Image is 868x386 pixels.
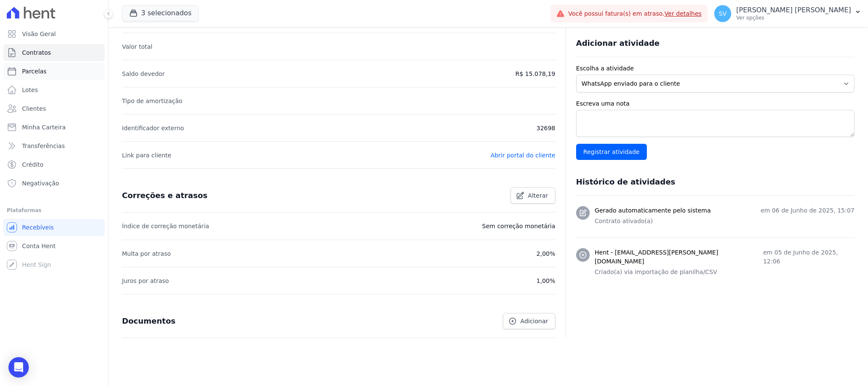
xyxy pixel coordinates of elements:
[760,206,854,215] p: em 06 de Junho de 2025, 15:07
[736,14,851,21] p: Ver opções
[122,221,209,231] p: Índice de correção monetária
[528,191,548,200] span: Alterar
[3,156,105,173] a: Crédito
[736,6,851,14] p: [PERSON_NAME] [PERSON_NAME]
[122,190,208,201] h3: Correções e atrasos
[122,5,199,21] button: 3 selecionados
[595,206,711,215] h3: Gerado automaticamente pelo sistema
[536,276,555,286] p: 1,00%
[515,69,555,79] p: R$ 15.078,19
[568,9,702,18] span: Você possui fatura(s) em atraso.
[22,30,56,38] span: Visão Geral
[122,150,171,160] p: Link para cliente
[122,123,184,133] p: Identificador externo
[3,137,105,154] a: Transferências
[576,99,854,108] label: Escreva uma nota
[595,248,763,266] h3: Hent - [EMAIL_ADDRESS][PERSON_NAME][DOMAIN_NAME]
[3,63,105,80] a: Parcelas
[122,42,153,52] p: Valor total
[7,205,101,215] div: Plataformas
[665,10,702,17] a: Ver detalhes
[536,249,555,259] p: 2,00%
[595,268,854,277] p: Criado(a) via importação de planilha/CSV
[3,219,105,236] a: Recebíveis
[22,104,46,113] span: Clientes
[595,217,854,226] p: Contrato ativado(a)
[3,175,105,192] a: Negativação
[122,249,171,259] p: Multa por atraso
[122,316,175,326] h3: Documentos
[22,142,65,150] span: Transferências
[3,81,105,98] a: Lotes
[22,67,47,76] span: Parcelas
[122,96,183,106] p: Tipo de amortização
[22,48,51,57] span: Contratos
[3,238,105,255] a: Conta Hent
[491,152,555,159] a: Abrir portal do cliente
[576,177,675,187] h3: Histórico de atividades
[122,276,169,286] p: Juros por atraso
[22,123,66,131] span: Minha Carteira
[503,313,555,329] a: Adicionar
[707,2,868,25] button: SV [PERSON_NAME] [PERSON_NAME] Ver opções
[576,38,660,48] h3: Adicionar atividade
[3,119,105,136] a: Minha Carteira
[22,160,44,169] span: Crédito
[576,144,647,160] input: Registrar atividade
[576,64,854,73] label: Escolha a atividade
[520,317,548,325] span: Adicionar
[536,123,555,133] p: 32698
[22,86,38,94] span: Lotes
[482,221,555,231] p: Sem correção monetária
[8,357,29,378] div: Open Intercom Messenger
[510,187,555,204] a: Alterar
[3,25,105,42] a: Visão Geral
[22,223,54,232] span: Recebíveis
[3,44,105,61] a: Contratos
[22,242,55,250] span: Conta Hent
[22,179,59,187] span: Negativação
[763,248,854,266] p: em 05 de Junho de 2025, 12:06
[122,69,165,79] p: Saldo devedor
[719,11,727,17] span: SV
[3,100,105,117] a: Clientes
